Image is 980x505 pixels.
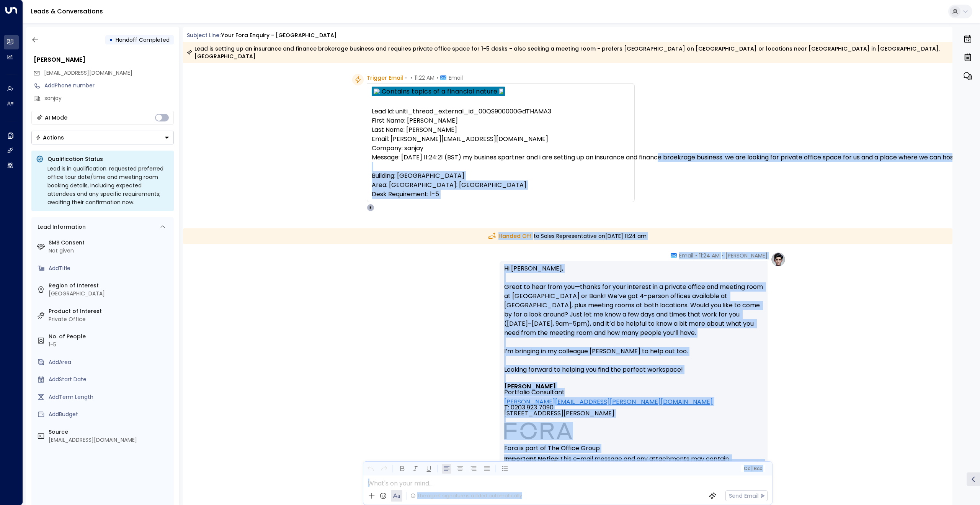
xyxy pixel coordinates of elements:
img: profile-logo.png [771,252,786,267]
span: Subject Line: [187,31,220,39]
div: The agent signature is added automatically [410,492,522,499]
span: [EMAIL_ADDRESS][DOMAIN_NAME] [44,69,132,77]
span: Email [679,252,693,259]
button: Cc|Bcc [740,465,765,472]
span: Cc Bcc [743,466,762,471]
img: Contains topics of a financial nature [499,89,503,94]
p: Hi [PERSON_NAME], Great to hear from you—thanks for your interest in a private office and meeting... [504,264,763,384]
strong: Important Notice: [504,454,560,463]
div: [GEOGRAPHIC_DATA] [49,290,171,298]
div: Private Office [49,315,171,323]
span: 11:22 AM [415,74,434,82]
div: • [109,33,113,47]
label: Region of Interest [49,282,171,290]
div: AddArea [49,358,171,366]
label: SMS Consent [49,239,171,247]
div: AddPhone number [44,82,174,90]
pre: Lead Id: uniti_thread_external_id_00QS900000GdTHAMA3 First Name: [PERSON_NAME] Last Name: [PERSON... [372,107,630,199]
div: AI Mode [45,114,67,121]
span: Handoff Completed [116,36,170,44]
p: Qualification Status [47,155,169,163]
span: • [436,74,438,82]
label: Source [49,428,171,436]
button: Undo [366,464,375,474]
div: E [367,204,374,212]
div: Button group with a nested menu [31,131,174,144]
span: • [695,252,697,259]
div: AddBudget [49,410,171,418]
span: [STREET_ADDRESS][PERSON_NAME] [504,410,614,422]
div: AddTerm Length [49,393,171,401]
div: to Sales Representative on [DATE] 11:24 am [183,228,953,244]
div: [PERSON_NAME] [34,55,174,64]
span: Email [449,74,463,82]
span: • [405,74,407,82]
span: 11:24 AM [699,252,720,259]
img: AIorK4ysLkpAD1VLoJghiceWoVRmgk1XU2vrdoLkeDLGAFfv_vh6vnfJOA1ilUWLDOVq3gZTs86hLsHm3vG- [504,422,573,440]
label: No. of People [49,333,171,341]
span: ranjit.brainch+8@theofficegroup.com [44,69,132,77]
span: T: 0203 923 7090 [504,405,554,410]
a: Leads & Conversations [31,7,103,16]
div: AddStart Date [49,375,171,384]
div: AddTitle [49,264,171,272]
span: • [411,74,413,82]
div: Not given [49,247,171,255]
div: [EMAIL_ADDRESS][DOMAIN_NAME] [49,436,171,444]
font: Fora is part of The Office Group [504,444,600,453]
div: Lead is setting up an insurance and finance brokerage business and requires private office space ... [187,45,948,60]
font: [PERSON_NAME] [504,382,556,391]
a: [PERSON_NAME][EMAIL_ADDRESS][PERSON_NAME][DOMAIN_NAME] [504,399,713,405]
div: Lead Information [35,223,86,231]
button: Redo [379,464,389,474]
span: | [751,466,753,471]
span: • [722,252,724,259]
span: [PERSON_NAME] [725,252,768,259]
span: Handed Off [488,232,531,240]
label: Product of Interest [49,307,171,315]
div: 1-5 [49,341,171,349]
span: Trigger Email [367,74,403,82]
a: Contains topics of a financial nature [382,89,498,94]
img: Contains topics of a financial nature [374,89,380,94]
button: Actions [31,131,174,144]
div: Your Fora Enquiry - [GEOGRAPHIC_DATA] [221,31,337,39]
div: sanjay [44,94,174,102]
span: Portfolio Consultant [504,389,565,395]
div: Lead is in qualification: requested preferred office tour date/time and meeting room booking deta... [47,164,169,207]
div: Actions [36,134,64,141]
